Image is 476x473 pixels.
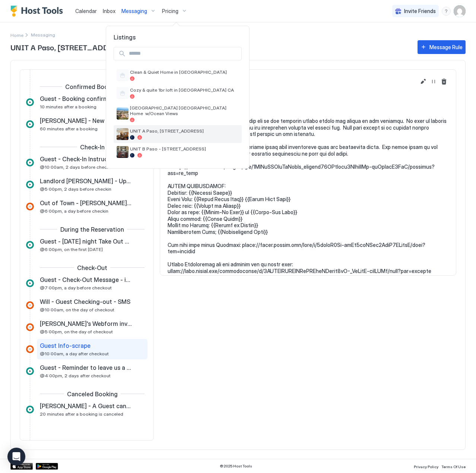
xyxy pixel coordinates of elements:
[126,47,241,60] input: Input Field
[130,146,239,152] span: UNIT B Paso - [STREET_ADDRESS]
[130,128,239,134] span: UNIT A Paso, [STREET_ADDRESS]
[117,108,128,120] div: listing image
[7,448,25,466] div: Open Intercom Messenger
[130,69,239,75] span: Clean & Quiet Home in [GEOGRAPHIC_DATA]
[130,87,239,93] span: Cozy & quite 1br loft in [GEOGRAPHIC_DATA] CA
[117,146,128,158] div: listing image
[130,105,239,116] span: [GEOGRAPHIC_DATA] [GEOGRAPHIC_DATA] Home w/Ocean Views
[106,34,249,41] span: Listings
[117,128,128,140] div: listing image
